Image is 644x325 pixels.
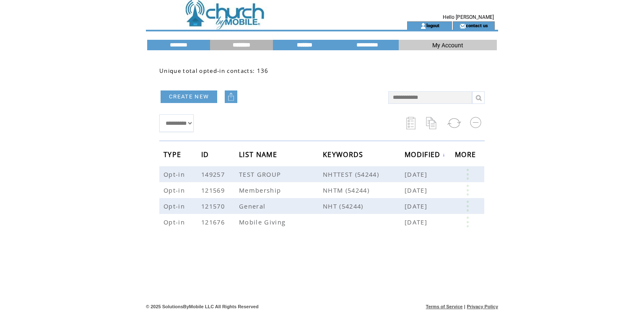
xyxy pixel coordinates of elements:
span: TYPE [164,148,183,163]
a: LIST NAME [239,152,279,157]
span: | [464,304,465,309]
span: 121569 [201,186,227,194]
span: My Account [432,42,463,49]
img: account_icon.gif [420,23,426,29]
span: [DATE] [405,186,429,194]
span: KEYWORDS [323,148,366,163]
a: Privacy Policy [467,304,498,309]
span: Opt-in [164,218,187,226]
a: MODIFIED↓ [405,152,446,157]
span: MORE [455,148,478,163]
span: Mobile Giving [239,218,288,226]
a: KEYWORDS [323,152,366,157]
span: Opt-in [164,202,187,210]
span: 121676 [201,218,227,226]
span: NHTTEST (54244) [323,170,405,178]
span: Opt-in [164,170,187,178]
span: General [239,202,267,210]
a: CREATE NEW [161,90,217,103]
span: ID [201,148,211,163]
img: contact_us_icon.gif [460,23,466,29]
span: Opt-in [164,186,187,194]
span: [DATE] [405,218,429,226]
img: upload.png [227,93,235,101]
span: Hello [PERSON_NAME] [443,14,494,20]
span: LIST NAME [239,148,279,163]
span: MODIFIED [405,148,443,163]
a: contact us [466,23,488,28]
a: Terms of Service [426,304,463,309]
span: NHT (54244) [323,202,405,210]
span: © 2025 SolutionsByMobile LLC All Rights Reserved [146,304,259,309]
span: 121570 [201,202,227,210]
a: logout [426,23,439,28]
span: Membership [239,186,283,194]
span: [DATE] [405,202,429,210]
span: TEST GROUP [239,170,283,178]
a: TYPE [164,152,183,157]
span: NHTM (54244) [323,186,405,194]
span: [DATE] [405,170,429,178]
span: 149257 [201,170,227,178]
span: Unique total opted-in contacts: 136 [159,67,269,75]
a: ID [201,152,211,157]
